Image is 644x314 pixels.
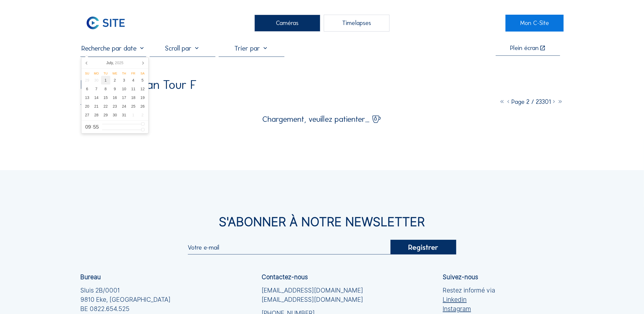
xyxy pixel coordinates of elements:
[129,102,138,111] div: 25
[391,240,456,254] div: Registrer
[262,295,363,304] a: [EMAIL_ADDRESS][DOMAIN_NAME]
[443,304,495,313] a: Instagram
[80,15,131,32] img: C-SITE Logo
[92,93,101,102] div: 14
[262,274,308,280] div: Contactez-nous
[85,124,91,129] span: 09
[120,111,129,119] div: 31
[80,15,138,32] a: C-SITE Logo
[80,286,171,313] div: Sluis 2B/0001 9810 Eke, [GEOGRAPHIC_DATA] BE 0822.654.525
[115,61,123,65] i: 2025
[138,85,147,93] div: 12
[138,102,147,111] div: 26
[92,102,101,111] div: 21
[83,102,92,111] div: 20
[92,125,93,128] span: :
[101,76,110,85] div: 1
[138,93,147,102] div: 19
[443,295,495,304] a: Linkedin
[129,85,138,93] div: 11
[83,76,92,85] div: 29
[80,79,197,91] div: Besix / Abidjan Tour F
[80,97,149,105] div: Camera 2
[110,93,120,102] div: 16
[324,15,389,32] div: Timelapses
[101,111,110,119] div: 29
[92,111,101,119] div: 28
[120,72,129,75] div: Th
[110,85,120,93] div: 9
[80,44,146,52] input: Recherche par date 󰅀
[83,93,92,102] div: 13
[510,45,539,52] div: Plein écran
[443,286,495,313] div: Restez informé via
[188,244,391,251] input: Votre e-mail
[110,111,120,119] div: 30
[83,111,92,119] div: 27
[80,274,101,280] div: Bureau
[129,93,138,102] div: 18
[138,72,147,75] div: Sa
[101,72,110,75] div: Tu
[92,72,101,75] div: Mo
[129,72,138,75] div: Fr
[110,102,120,111] div: 23
[505,15,563,32] a: Mon C-Site
[120,102,129,111] div: 24
[512,98,551,105] span: Page 2 / 23301
[101,85,110,93] div: 8
[80,216,563,228] div: S'Abonner à notre newsletter
[129,111,138,119] div: 1
[138,76,147,85] div: 5
[83,85,92,93] div: 6
[92,85,101,93] div: 7
[93,124,99,129] span: 55
[120,76,129,85] div: 3
[110,76,120,85] div: 2
[255,15,320,32] div: Caméras
[138,111,147,119] div: 2
[443,274,478,280] div: Suivez-nous
[83,72,92,75] div: Su
[110,72,120,75] div: We
[101,102,110,111] div: 22
[129,76,138,85] div: 4
[262,286,363,295] a: [EMAIL_ADDRESS][DOMAIN_NAME]
[262,115,369,123] span: Chargement, veuillez patienter...
[101,93,110,102] div: 15
[120,85,129,93] div: 10
[104,58,125,67] div: July,
[120,93,129,102] div: 17
[92,76,101,85] div: 30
